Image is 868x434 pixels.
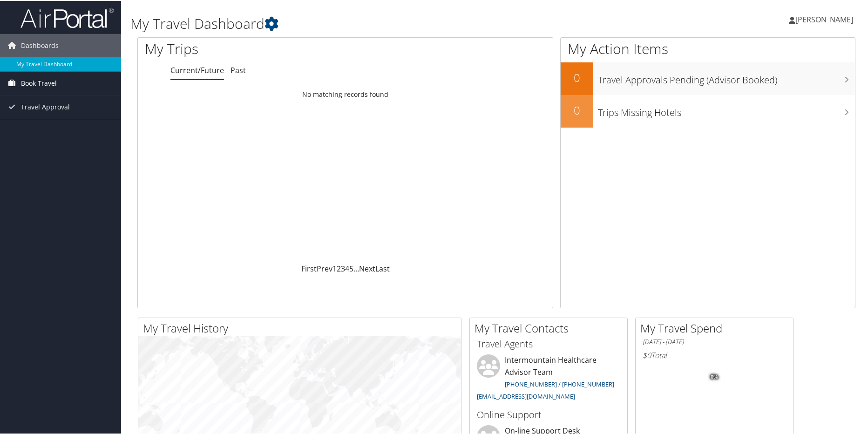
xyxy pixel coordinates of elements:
[359,263,375,273] a: Next
[640,319,793,335] h2: My Travel Spend
[130,13,618,33] h1: My Travel Dashboard
[561,94,855,127] a: 0Trips Missing Hotels
[561,102,593,117] h2: 0
[21,95,70,118] span: Travel Approval
[353,263,359,273] span: …
[332,263,337,273] a: 1
[795,14,853,24] span: [PERSON_NAME]
[143,319,461,335] h2: My Travel History
[477,337,620,350] h3: Travel Agents
[138,85,553,102] td: No matching records found
[711,373,718,379] tspan: 0%
[21,71,57,94] span: Book Travel
[643,349,786,359] h6: Total
[561,38,855,58] h1: My Action Items
[349,263,353,273] a: 5
[337,263,341,273] a: 2
[375,263,390,273] a: Last
[341,263,345,273] a: 3
[505,379,614,387] a: [PHONE_NUMBER] / [PHONE_NUMBER]
[561,69,593,85] h2: 0
[561,61,855,94] a: 0Travel Approvals Pending (Advisor Booked)
[345,263,349,273] a: 4
[301,263,317,273] a: First
[598,101,855,118] h3: Trips Missing Hotels
[477,407,620,420] h3: Online Support
[231,64,246,75] a: Past
[477,391,575,400] a: [EMAIL_ADDRESS][DOMAIN_NAME]
[20,6,114,28] img: airportal-logo.png
[789,5,862,33] a: [PERSON_NAME]
[145,38,373,58] h1: My Trips
[475,319,627,335] h2: My Travel Contacts
[472,353,625,403] li: Intermountain Healthcare Advisor Team
[643,349,651,359] span: $0
[643,337,786,346] h6: [DATE] - [DATE]
[317,263,332,273] a: Prev
[598,68,855,86] h3: Travel Approvals Pending (Advisor Booked)
[170,64,224,75] a: Current/Future
[21,33,59,56] span: Dashboards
